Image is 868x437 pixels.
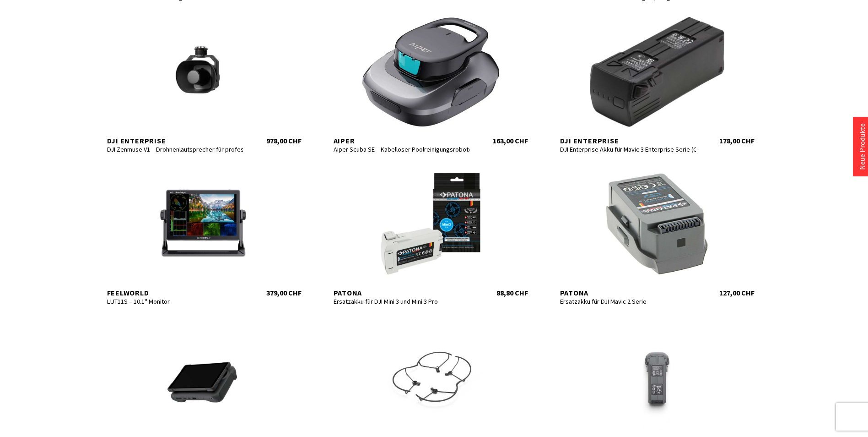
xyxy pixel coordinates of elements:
[551,17,764,145] a: DJI Enterprise DJI Enterprise Akku für Mavic 3 Enterprise Serie (C1-Version) 178,00 CHF
[334,145,470,153] div: Aiper Scuba SE – Kabelloser Poolreinigungsroboter
[266,288,302,297] div: 379,00 CHF
[334,297,470,306] div: Ersatzakku für DJI Mini 3 und Mini 3 Pro
[98,169,311,297] a: Feelworld LUT11S – 10.1" Monitor 379,00 CHF
[857,123,867,170] a: Neue Produkte
[560,136,696,145] div: DJI Enterprise
[107,297,243,306] div: LUT11S – 10.1" Monitor
[560,297,696,306] div: Ersatzakku für DJI Mavic 2 Serie
[324,17,537,145] a: Aiper Aiper Scuba SE – Kabelloser Poolreinigungsroboter 163,00 CHF
[551,169,764,297] a: Patona Ersatzakku für DJI Mavic 2 Serie 127,00 CHF
[719,288,755,297] div: 127,00 CHF
[560,145,696,153] div: DJI Enterprise Akku für Mavic 3 Enterprise Serie (C1-Version)
[324,169,537,297] a: Patona Ersatzakku für DJI Mini 3 und Mini 3 Pro 88,80 CHF
[266,136,302,145] div: 978,00 CHF
[496,288,528,297] div: 88,80 CHF
[334,136,470,145] div: Aiper
[719,136,755,145] div: 178,00 CHF
[98,17,311,145] a: DJI Enterprise DJI Zenmuse V1 – Drohnenlautsprecher für professionelle Einsätze 978,00 CHF
[493,136,528,145] div: 163,00 CHF
[107,136,243,145] div: DJI Enterprise
[107,145,243,153] div: DJI Zenmuse V1 – Drohnenlautsprecher für professionelle Einsätze
[107,288,243,297] div: Feelworld
[560,288,696,297] div: Patona
[334,288,470,297] div: Patona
